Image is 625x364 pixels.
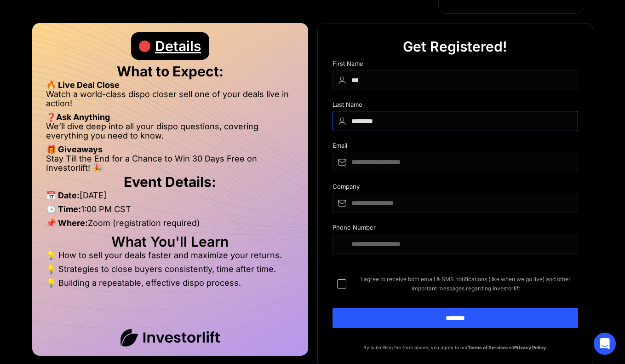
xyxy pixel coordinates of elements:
div: Company [333,183,578,193]
strong: 🎁 Giveaways [46,144,103,154]
div: Last Name [333,101,578,111]
li: 💡 Strategies to close buyers consistently, time after time. [46,265,294,278]
li: 💡 Building a repeatable, effective dispo process. [46,278,294,288]
li: [DATE] [46,191,294,205]
span: I agree to receive both email & SMS notifications (like when we go live) and other important mess... [354,275,578,293]
li: Stay Till the End for a Chance to Win 30 Days Free on Investorlift! 🎉 [46,154,294,173]
div: First Name [333,60,578,70]
li: 💡 How to sell your deals faster and maximize your returns. [46,251,294,265]
form: DIspo Day Main Form [333,60,578,343]
strong: 📌 Where: [46,218,88,228]
strong: ❓Ask Anything [46,112,110,122]
strong: 📅 Date: [46,191,80,200]
p: By submitting the form above, you agree to our and . [333,343,578,352]
div: Get Registered! [403,33,507,60]
li: Watch a world-class dispo closer sell one of your deals live in action! [46,90,294,113]
li: We’ll dive deep into all your dispo questions, covering everything you need to know. [46,122,294,145]
strong: Event Details: [124,173,216,190]
strong: 🕒 Time: [46,204,81,214]
a: Privacy Policy [514,345,546,350]
div: Phone Number [333,224,578,234]
li: 1:00 PM CST [46,205,294,219]
div: Open Intercom Messenger [594,333,616,355]
a: Terms of Service [468,345,506,350]
h2: What You'll Learn [46,237,294,246]
strong: What to Expect: [117,63,224,80]
strong: 🔥 Live Deal Close [46,80,120,90]
div: Details [155,32,201,60]
li: Zoom (registration required) [46,219,294,232]
div: Email [333,142,578,152]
